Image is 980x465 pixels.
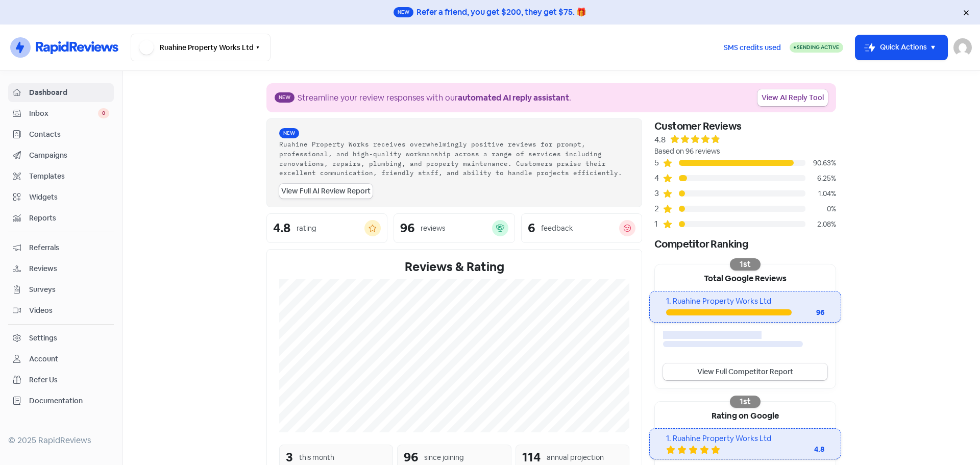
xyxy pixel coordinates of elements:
[805,204,836,214] div: 0%
[655,264,836,291] div: Total Google Reviews
[805,219,836,230] div: 2.08%
[654,118,836,134] div: Customer Reviews
[29,375,109,385] span: Refer Us
[29,150,109,161] span: Campaigns
[666,296,824,307] div: 1. Ruahine Property Works Ltd
[8,167,114,186] a: Templates
[8,125,114,144] a: Contacts
[29,284,109,295] span: Surveys
[299,452,334,463] div: this month
[8,391,114,410] a: Documentation
[394,213,514,243] a: 96reviews
[29,354,58,364] div: Account
[29,129,109,140] span: Contacts
[730,258,761,271] div: 1st
[29,87,109,98] span: Dashboard
[855,35,947,60] button: Quick Actions
[279,258,629,276] div: Reviews & Rating
[279,128,299,138] span: New
[654,172,663,184] div: 4
[666,433,824,445] div: 1. Ruahine Property Works Ltd
[8,350,114,369] a: Account
[730,396,761,408] div: 1st
[715,41,790,52] a: SMS credits used
[937,424,970,455] iframe: chat widget
[654,187,663,200] div: 3
[805,188,836,199] div: 1.04%
[8,209,114,228] a: Reports
[757,89,828,106] a: View AI Reply Tool
[790,41,843,54] a: Sending Active
[8,301,114,320] a: Videos
[8,146,114,165] a: Campaigns
[29,242,109,253] span: Referrals
[8,188,114,207] a: Widgets
[29,108,98,119] span: Inbox
[29,213,109,224] span: Reports
[541,223,573,234] div: feedback
[29,171,109,182] span: Templates
[279,184,373,199] a: View Full AI Review Report
[654,146,836,157] div: Based on 96 reviews
[421,223,445,234] div: reviews
[654,157,663,169] div: 5
[8,238,114,257] a: Referrals
[8,259,114,278] a: Reviews
[797,44,839,51] span: Sending Active
[8,104,114,123] a: Inbox 0
[394,7,413,17] span: New
[8,280,114,299] a: Surveys
[458,92,569,103] b: automated AI reply assistant
[275,92,295,103] span: New
[29,192,109,203] span: Widgets
[8,434,114,447] div: © 2025 RapidReviews
[805,158,836,168] div: 90.63%
[655,402,836,428] div: Rating on Google
[953,38,972,57] img: User
[783,444,824,455] div: 4.8
[654,236,836,252] div: Competitor Ranking
[29,263,109,274] span: Reviews
[29,396,109,406] span: Documentation
[654,203,663,215] div: 2
[98,108,109,118] span: 0
[724,42,781,53] span: SMS credits used
[297,223,316,234] div: rating
[8,329,114,348] a: Settings
[279,139,629,178] div: Ruahine Property Works receives overwhelmingly positive reviews for prompt, professional, and hig...
[654,134,666,146] div: 4.8
[131,34,271,61] button: Ruahine Property Works Ltd
[29,305,109,316] span: Videos
[805,173,836,184] div: 6.25%
[8,83,114,102] a: Dashboard
[400,222,414,234] div: 96
[663,363,827,380] a: View Full Competitor Report
[792,307,824,318] div: 96
[29,333,57,344] div: Settings
[528,222,535,234] div: 6
[266,213,387,243] a: 4.8rating
[521,213,642,243] a: 6feedback
[416,6,586,18] div: Refer a friend, you get $200, they get $75. 🎁
[654,218,663,230] div: 1
[8,371,114,389] a: Refer Us
[298,92,571,104] div: Streamline your review responses with our .
[547,452,604,463] div: annual projection
[273,222,290,234] div: 4.8
[424,452,464,463] div: since joining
